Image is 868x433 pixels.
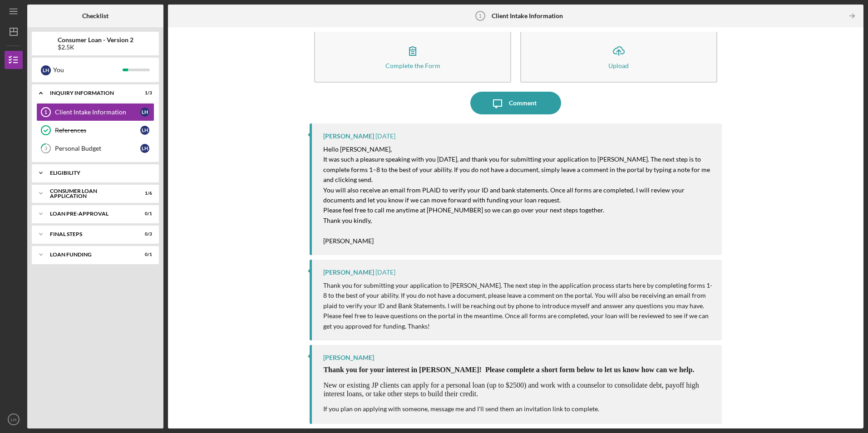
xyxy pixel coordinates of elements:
[375,269,395,276] time: 2025-08-18 17:30
[323,405,712,413] div: If you plan on applying with someone, message me and I'll send them an invitation link to complete.
[50,170,148,176] div: Eligibility
[323,133,374,140] div: [PERSON_NAME]
[140,144,149,153] div: L H
[55,108,140,116] div: Client Intake Information
[82,12,108,20] b: Checklist
[323,280,712,331] p: Thank you for submitting your application to [PERSON_NAME]. The next step in the application proc...
[478,13,481,19] tspan: 1
[53,62,123,78] div: You
[323,366,694,374] span: Thank you for your interest in [PERSON_NAME]! Please complete a short form below to let us know h...
[323,381,699,397] span: New or existing JP clients can apply for a personal loan (up to $2500) and work with a counselor ...
[323,237,374,245] span: [PERSON_NAME]
[44,109,47,115] tspan: 1
[58,44,133,51] div: $2.5K
[36,103,154,121] a: 1Client Intake InformationLH
[136,211,152,216] div: 0 / 1
[136,191,152,196] div: 1 / 6
[36,139,154,157] a: 3Personal BudgetLH
[323,155,711,183] span: It was such a pleasure speaking with you [DATE], and thank you for submitting your application to...
[50,252,129,257] div: Loan Funding
[492,12,563,20] b: Client Intake Information
[50,231,129,237] div: FINAL STEPS
[140,126,149,135] div: L H
[323,216,372,224] span: Thank you kindly,
[136,252,152,257] div: 0 / 1
[323,269,374,276] div: [PERSON_NAME]
[470,92,561,114] button: Comment
[520,30,717,83] button: Upload
[375,133,395,140] time: 2025-08-18 23:50
[608,62,629,69] div: Upload
[314,30,511,83] button: Complete the Form
[140,108,149,117] div: L H
[11,417,16,422] text: LH
[323,206,604,214] span: Please feel free to call me anytime at [PHONE_NUMBER] so we can go over your next steps together.
[323,354,374,361] div: [PERSON_NAME]
[323,186,686,204] span: You will also receive an email from PLAID to verify your ID and bank statements. Once all forms a...
[136,90,152,96] div: 1 / 3
[55,145,140,152] div: Personal Budget
[323,145,392,153] span: Hello [PERSON_NAME],
[55,127,140,134] div: References
[36,121,154,139] a: ReferencesLH
[50,188,129,199] div: Consumer Loan Application
[44,146,47,152] tspan: 3
[509,92,537,114] div: Comment
[50,90,129,96] div: Inquiry Information
[50,211,129,216] div: Loan Pre-Approval
[58,36,133,44] b: Consumer Loan - Version 2
[41,65,51,75] div: L H
[385,62,440,69] div: Complete the Form
[5,410,23,428] button: LH
[136,231,152,237] div: 0 / 3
